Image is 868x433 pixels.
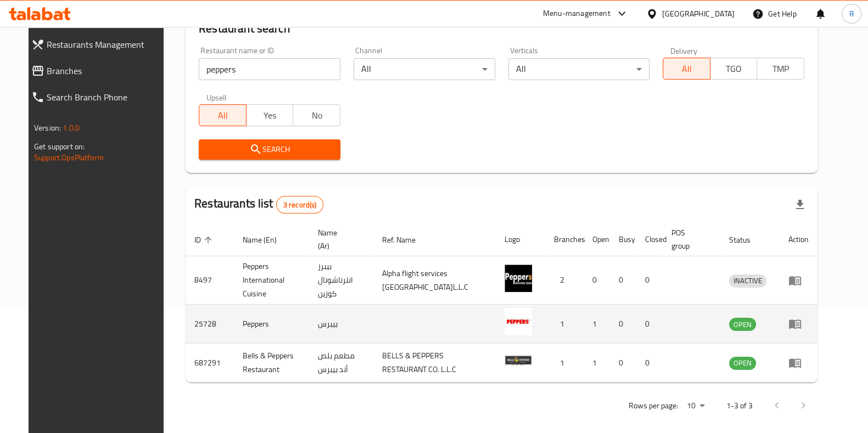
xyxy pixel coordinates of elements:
[47,38,165,51] span: Restaurants Management
[34,150,104,165] a: Support.OpsPlatform
[234,256,309,305] td: Peppers International Cuisine
[354,58,495,80] div: All
[663,58,710,80] button: All
[34,121,61,135] span: Version:
[277,200,323,210] span: 3 record(s)
[671,226,707,252] span: POS group
[47,91,165,104] span: Search Branch Phone
[199,58,340,80] input: Search for restaurant name or ID..
[849,8,854,20] span: R
[309,344,374,383] td: مطعم بلص أند بيبرس
[382,233,430,246] span: Ref. Name
[788,274,809,287] div: Menu
[729,357,756,370] div: OPEN
[729,357,756,369] span: OPEN
[662,8,735,20] div: [GEOGRAPHIC_DATA]
[629,399,678,413] p: Rows per page:
[610,256,636,305] td: 0
[584,344,610,383] td: 1
[309,305,374,344] td: بيبرس
[545,344,584,383] td: 1
[276,196,324,213] div: Total records count
[63,121,80,135] span: 1.0.0
[186,256,234,305] td: 8497
[194,195,323,213] h2: Restaurants list
[234,344,309,383] td: Bells & Peppers Restaurant
[668,61,706,77] span: All
[208,143,332,156] span: Search
[610,223,636,256] th: Busy
[545,223,584,256] th: Branches
[246,104,294,126] button: Yes
[670,47,698,54] label: Delivery
[584,223,610,256] th: Open
[682,398,709,414] div: Rows per page:
[293,104,340,126] button: No
[505,347,532,374] img: Bells & Peppers Restaurant
[234,305,309,344] td: Peppers
[584,256,610,305] td: 0
[186,223,817,383] table: enhanced table
[186,305,234,344] td: 25728
[757,58,804,80] button: TMP
[186,344,234,383] td: 687291
[636,344,663,383] td: 0
[729,318,756,331] span: OPEN
[780,223,817,256] th: Action
[610,344,636,383] td: 0
[505,265,532,292] img: Peppers International Cuisine
[199,139,340,160] button: Search
[373,344,496,383] td: BELLS & PEPPERS RESTAURANT CO. L.L.C
[243,233,291,246] span: Name (En)
[309,256,374,305] td: بيبرز انترناشونال كوزين
[729,274,766,287] span: INACTIVE
[496,223,545,256] th: Logo
[194,233,215,246] span: ID
[505,308,532,335] img: Peppers
[610,305,636,344] td: 0
[729,233,765,246] span: Status
[543,7,611,20] div: Menu-management
[508,58,650,80] div: All
[298,108,336,123] span: No
[318,226,361,252] span: Name (Ar)
[251,108,289,123] span: Yes
[34,139,85,154] span: Get support on:
[47,64,165,77] span: Branches
[206,93,227,101] label: Upsell
[545,305,584,344] td: 1
[373,256,496,305] td: Alpha flight services [GEOGRAPHIC_DATA]L.L.C
[636,223,663,256] th: Closed
[204,108,242,123] span: All
[788,317,809,330] div: Menu
[715,61,753,77] span: TGO
[787,192,813,218] div: Export file
[199,20,804,37] h2: Restaurant search
[199,104,247,126] button: All
[761,61,800,77] span: TMP
[545,256,584,305] td: 2
[584,305,610,344] td: 1
[710,58,758,80] button: TGO
[23,31,173,58] a: Restaurants Management
[726,399,753,413] p: 1-3 of 3
[636,256,663,305] td: 0
[23,84,173,110] a: Search Branch Phone
[23,58,173,84] a: Branches
[636,305,663,344] td: 0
